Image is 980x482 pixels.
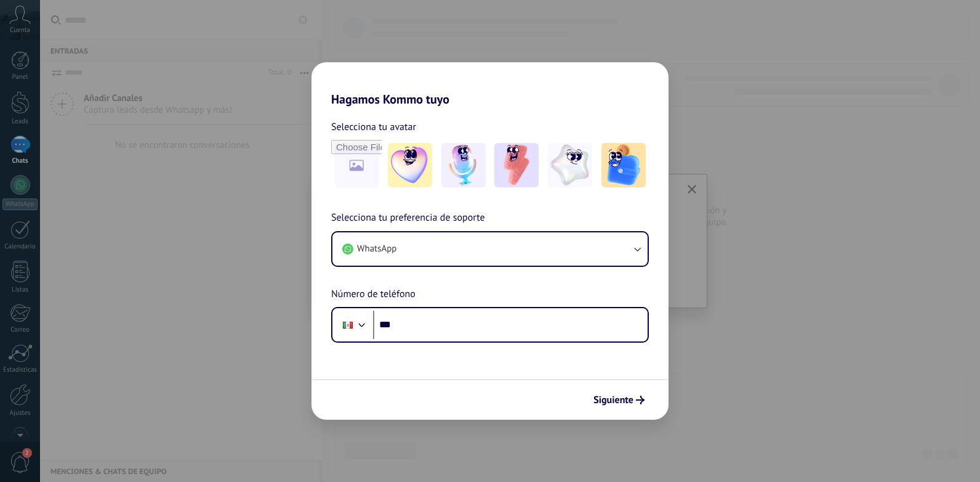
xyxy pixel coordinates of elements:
img: -3.jpeg [494,143,539,187]
button: Siguiente [588,390,650,411]
span: Número de teléfono [331,287,416,303]
span: Selecciona tu preferencia de soporte [331,210,485,226]
div: Mexico: + 52 [336,312,359,338]
button: WhatsApp [332,232,648,266]
img: -4.jpeg [548,143,592,187]
img: -2.jpeg [441,143,486,187]
span: Selecciona tu avatar [331,119,416,135]
img: -1.jpeg [388,143,432,187]
span: WhatsApp [357,243,396,255]
img: -5.jpeg [601,143,646,187]
h2: Hagamos Kommo tuyo [311,62,669,107]
span: Siguiente [593,396,633,404]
